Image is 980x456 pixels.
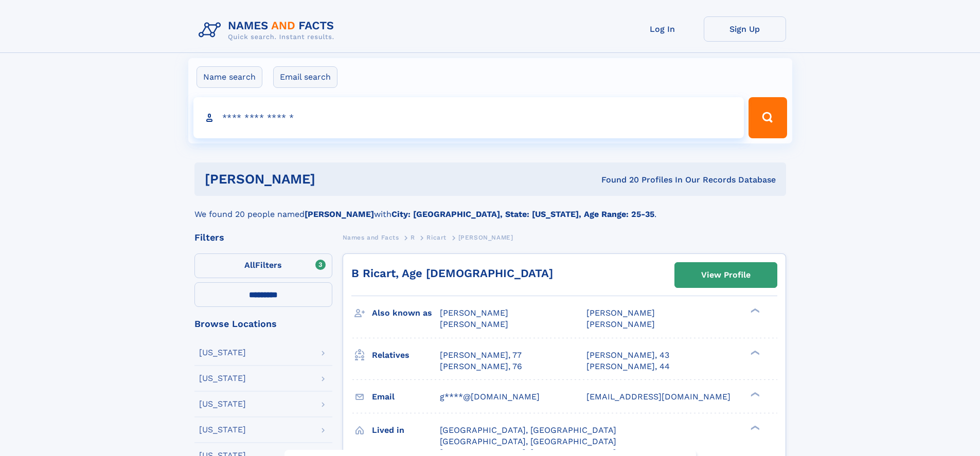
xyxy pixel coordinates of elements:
[748,349,760,356] div: ❯
[675,263,777,287] a: View Profile
[749,97,787,138] button: Search Button
[372,346,440,364] h3: Relatives
[372,422,440,439] h3: Lived in
[199,426,246,434] div: [US_STATE]
[426,234,447,241] span: Ricart
[748,307,760,314] div: ❯
[440,425,616,435] span: [GEOGRAPHIC_DATA], [GEOGRAPHIC_DATA]
[194,253,332,278] label: Filters
[193,97,744,138] input: search input
[372,388,440,406] h3: Email
[305,209,374,219] b: [PERSON_NAME]
[411,231,415,244] a: R
[205,173,458,186] h1: [PERSON_NAME]
[586,350,669,361] a: [PERSON_NAME], 43
[701,263,751,287] div: View Profile
[458,234,513,241] span: [PERSON_NAME]
[391,209,654,219] b: City: [GEOGRAPHIC_DATA], State: [US_STATE], Age Range: 25-35
[426,231,447,244] a: Ricart
[199,349,246,357] div: [US_STATE]
[343,231,399,244] a: Names and Facts
[440,350,522,361] a: [PERSON_NAME], 77
[748,391,760,397] div: ❯
[586,319,655,329] span: [PERSON_NAME]
[440,308,508,318] span: [PERSON_NAME]
[586,392,730,402] span: [EMAIL_ADDRESS][DOMAIN_NAME]
[586,308,655,318] span: [PERSON_NAME]
[458,174,776,186] div: Found 20 Profiles In Our Records Database
[704,16,786,42] a: Sign Up
[194,196,786,221] div: We found 20 people named with .
[440,436,616,446] span: [GEOGRAPHIC_DATA], [GEOGRAPHIC_DATA]
[199,374,246,382] div: [US_STATE]
[586,361,670,372] a: [PERSON_NAME], 44
[440,319,508,329] span: [PERSON_NAME]
[748,424,760,431] div: ❯
[194,16,343,44] img: Logo Names and Facts
[411,234,415,241] span: R
[197,66,262,88] label: Name search
[273,66,337,88] label: Email search
[244,260,255,270] span: All
[194,319,332,329] div: Browse Locations
[351,267,553,280] a: B Ricart, Age [DEMOGRAPHIC_DATA]
[194,233,332,242] div: Filters
[621,16,704,42] a: Log In
[199,400,246,408] div: [US_STATE]
[440,361,522,372] a: [PERSON_NAME], 76
[372,304,440,322] h3: Also known as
